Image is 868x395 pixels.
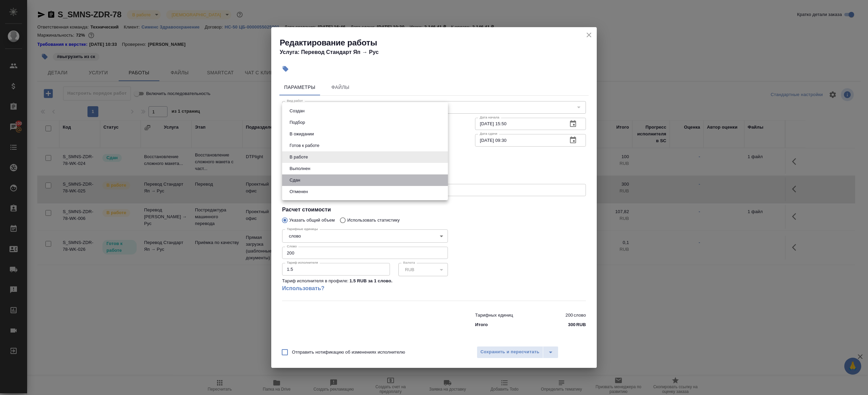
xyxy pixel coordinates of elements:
button: Готов к работе [288,142,321,149]
button: Сдан [288,176,302,184]
button: В ожидании [288,130,316,138]
button: Подбор [288,119,307,126]
button: В работе [288,153,310,161]
button: Отменен [288,188,310,195]
button: Выполнен [288,165,312,172]
button: Создан [288,107,307,115]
